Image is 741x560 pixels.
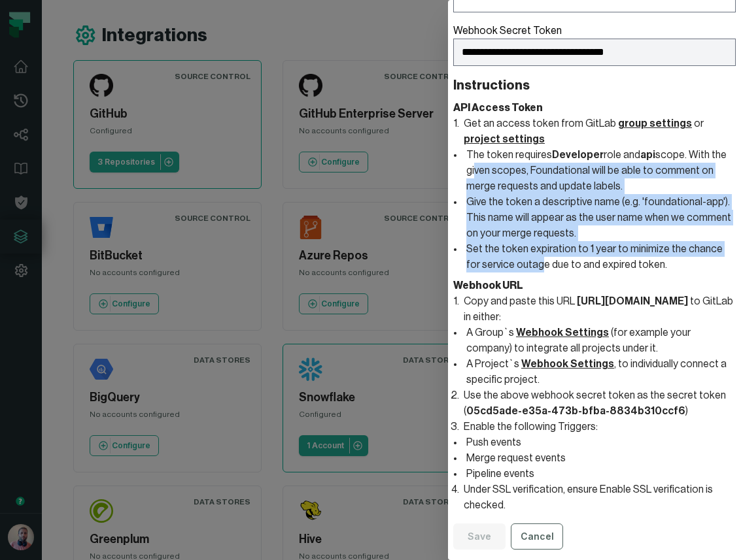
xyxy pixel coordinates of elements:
li: Push events [464,435,736,450]
li: A Project`s , to individually connect a specific project. [464,356,736,387]
header: Instructions [453,76,736,95]
button: Save [453,523,506,550]
li: Enable the following Triggers: [461,419,736,482]
a: group settings [618,118,692,129]
li: The token requires role and scope. With the given scopes, Foundational will be able to comment on... [464,147,736,194]
li: Get an access token from GitLab or [461,116,736,272]
li: Give the token a descriptive name (e.g. 'foundational-app'). This name will appear as the user na... [464,194,736,241]
li: Merge request events [464,450,736,466]
header: API Access Token [453,100,736,116]
li: Pipeline events [464,466,736,482]
li: Copy and paste this URL to GitLab in either: [461,293,736,387]
li: Under SSL verification, ensure Enable SSL verification is checked. [461,482,736,513]
text: Developer [552,150,604,160]
a: Webhook Settings [516,327,609,338]
a: project settings [464,134,545,144]
li: Set the token expiration to 1 year to minimize the chance for service outage due to and expired t... [464,241,736,272]
li: A Group`s (for example your company) to integrate all projects under it. [464,325,736,356]
label: Webhook Secret Token [453,23,736,66]
input: Webhook Secret Token [453,39,736,66]
text: 05cd5ade-e35a-473b-bfba-8834b310ccf6 [466,406,685,416]
li: Use the above webhook secret token as the secret token ( ) [461,387,736,419]
button: Cancel [511,523,563,550]
text: [URL][DOMAIN_NAME] [577,296,688,306]
a: Webhook Settings [521,359,614,369]
text: api [640,150,655,160]
header: Webhook URL [453,278,736,293]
